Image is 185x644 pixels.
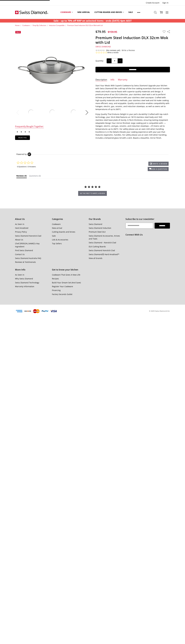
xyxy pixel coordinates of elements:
[125,233,170,237] h5: Connect With Us
[28,109,35,116] img: Premium Steel Induction DLX 32cm Wok with Lid
[89,249,115,252] a: Swiss Diamond Nonstick Clad
[153,162,167,165] span: write a review
[52,231,75,233] a: Cutting boards and knives
[16,31,20,33] span: Sale
[49,24,65,27] a: Induction Compatible
[15,108,20,116] button: Previous
[15,227,28,229] a: Hard Anodized
[58,6,75,18] a: Cookware
[67,24,103,27] a: Premium Steel Induction DLX 32cm Wok with Lid
[39,175,41,177] span: (0)
[16,153,27,155] span: Powered by
[52,238,68,241] a: Lids & Accessories
[52,285,73,288] a: Register Your Cookware
[89,257,102,259] a: View all brands
[122,49,135,51] a: Write a Review
[89,245,106,248] a: DLX Cutting Boards
[106,49,120,51] span: (No reviews yet)
[52,289,61,292] a: Financing
[89,231,106,233] a: Premium Steel DLX
[52,277,59,280] a: Recipes
[52,227,62,229] a: New arrival
[89,253,119,256] a: Swiss DiamondⓇ Hard Anodised™
[135,6,142,18] a: Show All
[16,175,24,177] span: Reviews
[89,241,116,244] a: Swiss Diamond - Nonstick Clad
[52,242,62,245] a: Top Sellers
[92,6,126,18] a: Cutting boards and knives
[95,84,170,111] p: Start Your Meals With Superb Cookware by Swiss Diamond Upgrade your kitchen with Swiss Diamond! W...
[15,253,25,256] a: Contact Us
[107,51,118,54] a: Write a review
[49,109,56,116] img: Premium Steel Induction DLX 32cm Wok with Lid
[125,217,170,221] h5: Subscribe to our newsletter
[148,167,169,171] div: ask a question
[149,310,170,312] p: © 2025 Swiss Diamond AU.
[15,242,40,248] a: Chef [PERSON_NAME]'s Key Ingredient
[95,35,170,45] h1: Premium Steel Induction DLX 32cm Wok with Lid
[161,1,170,5] a: Sign In
[15,238,23,241] a: About Us
[15,257,41,259] a: Swiss Diamond Australia FAQ
[144,1,161,5] a: Create Account
[15,6,48,19] img: Free Shipping On Every Order
[15,42,90,92] img: Premium Steel Induction DLX 32cm Wok with Lid
[108,30,117,34] span: $159.95
[148,162,169,166] div: write a review
[89,227,111,229] a: Swiss Diamond Induction
[15,285,34,288] a: Warranty Information
[52,281,81,284] a: Build Your Dream Set (And Save)
[52,293,72,295] a: Factory Seconds Outlet
[152,168,167,170] span: ask a question
[118,78,127,81] a: Warranty
[52,217,86,221] h5: Categories
[15,261,36,263] a: Reviews & Testimonials
[15,125,44,128] div: Frequently Bought Together:
[33,24,46,27] a: Shop By Collection
[15,268,49,272] h5: More Info
[52,268,86,272] h5: Get to know your kitchen
[89,235,120,240] a: Swiss Diamond Accessories, Knives and Tools
[15,135,30,140] a: Select all
[78,191,107,196] button: be the first to write a review
[15,281,39,284] a: Swiss Diamond Technology
[52,223,61,225] a: Cookware
[52,274,80,276] a: Cookware That Gives A New Life
[15,274,24,276] a: As Seen In
[70,109,77,116] img: Premium Steel Induction DLX 32cm Wok with Lid
[126,6,135,18] a: Sale
[15,223,24,225] a: As Seen In
[95,45,111,48] span: Swiss Diamond
[17,165,36,168] a: 0 Questions \ 0 Answers
[111,78,114,81] a: Info
[89,217,123,221] h5: Our Brands
[95,78,107,81] a: Description
[15,217,49,221] h5: About Us
[84,108,90,116] button: Next
[95,59,104,62] label: Quantity:
[89,223,102,225] a: Swiss Diamond
[75,6,92,18] a: New arrival
[15,231,27,233] a: Privacy Policy
[95,113,170,140] p: Enjoy Quality That Endures Delight in your pot's durability! Crafted with top-notch technology, y...
[95,29,106,34] span: $79.95
[15,277,33,280] a: Why Swiss Diamond
[22,24,30,27] a: Cookware
[24,175,27,177] span: (0)
[15,235,41,237] a: Swiss Diamond Nonstick Clad
[52,235,56,237] a: Sale
[15,249,33,252] a: Find Swiss Diamond
[54,19,132,22] strong: Sale - up to 70% off RRP on selected items - ends [DATE] 4pm AEST
[29,175,38,177] span: Questions
[15,24,20,27] a: Home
